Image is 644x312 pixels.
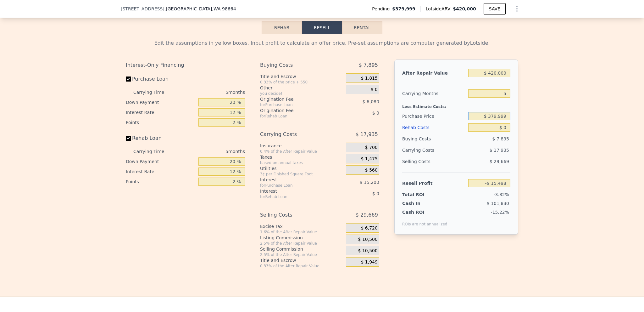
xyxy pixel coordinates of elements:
button: Rental [342,21,382,34]
div: 0.33% of the price + 550 [260,80,343,85]
button: Show Options [511,3,523,15]
div: 5 months [177,87,245,97]
span: $ 17,935 [490,148,509,153]
span: , [GEOGRAPHIC_DATA] [164,6,236,12]
input: Rehab Loan [126,136,131,141]
button: Rehab [262,21,302,34]
div: Utilities [260,165,343,172]
div: Purchase Price [402,111,466,122]
div: Buying Costs [402,133,466,145]
div: 0.4% of the After Repair Value [260,149,343,154]
span: Lotside ARV [426,6,453,12]
input: Purchase Loan [126,77,131,82]
div: Interest Rate [126,107,196,117]
span: $420,000 [453,6,476,11]
label: Purchase Loan [126,73,196,85]
div: Edit the assumptions in yellow boxes. Input profit to calculate an offer price. Pre-set assumptio... [126,39,518,47]
button: Resell [302,21,342,34]
span: $ 700 [365,145,378,150]
span: $ 101,830 [487,201,509,206]
div: Selling Costs [260,209,330,221]
div: Title and Escrow [260,73,343,80]
div: Excise Tax [260,223,343,230]
span: [STREET_ADDRESS] [121,6,164,12]
div: Cash ROI [402,209,447,215]
span: $ 1,949 [361,259,377,265]
div: Interest [260,188,330,194]
div: Insurance [260,143,343,149]
span: $ 0 [372,191,379,196]
div: for Rehab Loan [260,114,330,119]
span: $ 10,500 [358,237,378,242]
span: $ 7,895 [359,60,378,71]
div: Resell Profit [402,178,466,189]
button: SAVE [484,3,506,14]
span: , WA 98664 [212,6,236,11]
div: 5 months [177,146,245,156]
div: Interest Rate [126,167,196,177]
div: Buying Costs [260,60,330,71]
div: Total ROI [402,191,441,198]
div: for Purchase Loan [260,102,330,107]
div: Interest [260,177,330,183]
div: After Repair Value [402,67,466,79]
label: Rehab Loan [126,133,196,144]
div: 3¢ per Finished Square Foot [260,172,343,177]
div: Rehab Costs [402,122,466,133]
div: 2.5% of the After Repair Value [260,241,343,246]
div: Carrying Time [133,87,174,97]
div: Selling Commission [260,246,343,252]
div: Listing Commission [260,235,343,241]
span: -15.22% [491,210,509,215]
span: $ 7,895 [492,136,509,141]
div: ROIs are not annualized [402,215,447,227]
div: Origination Fee [260,96,330,102]
div: Interest-Only Financing [126,60,245,71]
div: Points [126,117,196,128]
span: $ 29,669 [356,209,378,221]
div: Title and Escrow [260,257,343,264]
div: Carrying Time [133,146,174,156]
div: for Rehab Loan [260,194,330,199]
span: $ 0 [372,111,379,116]
div: Cash In [402,200,441,207]
div: 0.33% of the After Repair Value [260,264,343,269]
div: Other [260,85,343,91]
div: 2.5% of the After Repair Value [260,252,343,257]
span: $ 29,669 [490,159,509,164]
div: Taxes [260,154,343,160]
div: Down Payment [126,156,196,167]
span: $ 15,200 [360,180,379,185]
span: $ 10,500 [358,248,378,254]
span: $ 1,475 [361,156,377,162]
div: 1.6% of the After Repair Value [260,230,343,235]
span: $ 6,080 [362,99,379,104]
span: $ 1,815 [361,76,377,81]
div: for Purchase Loan [260,183,330,188]
div: Carrying Costs [402,145,441,156]
div: Carrying Costs [260,129,330,140]
div: you decide! [260,91,343,96]
span: $ 560 [365,167,378,173]
div: Selling Costs [402,156,466,167]
div: Origination Fee [260,107,330,114]
span: $379,999 [392,6,415,12]
span: $ 6,720 [361,225,377,231]
div: Points [126,177,196,187]
div: Less Estimate Costs: [402,99,510,111]
div: based on annual taxes [260,160,343,165]
span: $ 0 [371,87,378,93]
div: Carrying Months [402,88,466,99]
span: $ 17,935 [356,129,378,140]
span: -3.82% [493,192,509,197]
span: Pending [372,6,392,12]
div: Down Payment [126,97,196,107]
